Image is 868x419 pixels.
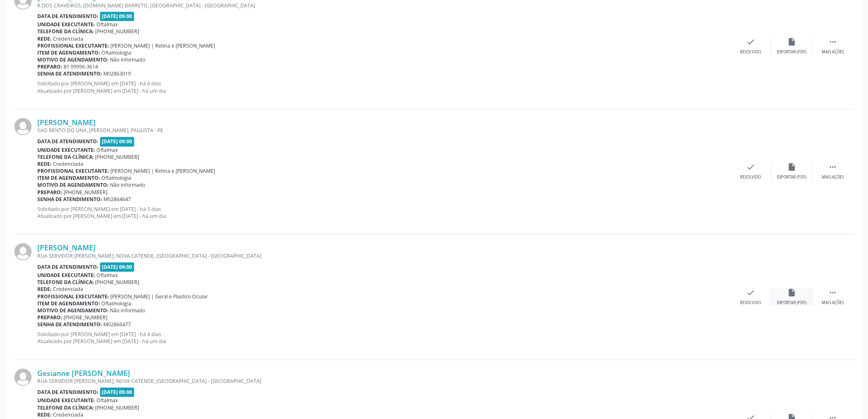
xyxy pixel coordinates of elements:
span: Oftalmax [97,397,118,404]
div: Resolvido [740,50,761,55]
span: Oftalmologia [102,300,132,307]
img: img [14,243,32,261]
b: Rede: [37,161,52,168]
b: Item de agendamento: [37,50,100,57]
span: M02864647 [104,196,131,203]
b: Rede: [37,36,52,43]
b: Rede: [37,412,52,419]
span: Oftalmologia [102,50,132,57]
b: Preparo: [37,64,62,71]
p: Solicitado por [PERSON_NAME] em [DATE] - há 6 dias Atualizado por [PERSON_NAME] em [DATE] - há um... [37,80,731,94]
b: Profissional executante: [37,43,109,50]
i: check [747,163,756,172]
span: 81 99996-3614 [64,64,98,71]
i:  [829,163,838,172]
i: insert_drive_file [788,163,797,172]
i:  [829,288,838,298]
b: Data de atendimento: [37,13,98,20]
span: Credenciada [53,36,84,43]
b: Item de agendamento: [37,175,100,182]
b: Motivo de agendamento: [37,307,109,314]
b: Motivo de agendamento: [37,57,109,64]
span: [PERSON_NAME] | Retina e [PERSON_NAME] [111,43,215,50]
i: check [747,38,756,47]
a: Gesianne [PERSON_NAME] [37,369,130,378]
span: [DATE] 09:00 [100,12,135,21]
div: SAO BENTO DO UNA, [PERSON_NAME], PAULISTA - PE [37,127,731,134]
a: [PERSON_NAME] [37,118,96,127]
i: insert_drive_file [788,288,797,298]
i:  [829,38,838,47]
b: Profissional executante: [37,293,109,300]
div: Mais ações [822,50,844,55]
b: Unidade executante: [37,272,95,279]
span: [PHONE_NUMBER] [96,279,139,286]
b: Unidade executante: [37,397,95,404]
b: Data de atendimento: [37,389,98,396]
span: [PHONE_NUMBER] [96,154,139,161]
span: [PERSON_NAME] | Geral e Plastico Ocular [111,293,208,300]
b: Data de atendimento: [37,264,98,271]
b: Preparo: [37,189,62,196]
span: [DATE] 09:00 [100,137,135,147]
img: img [14,118,32,135]
span: [DATE] 09:00 [100,263,135,272]
div: RUA SERVIDOR [PERSON_NAME], NOVA CATENDE, [GEOGRAPHIC_DATA] - [GEOGRAPHIC_DATA] [37,253,731,260]
span: Credenciada [53,412,84,419]
div: Exportar (PDF) [777,175,807,181]
span: [PHONE_NUMBER] [64,189,108,196]
span: Oftalmax [97,272,118,279]
b: Unidade executante: [37,147,95,154]
span: [PHONE_NUMBER] [96,405,139,412]
div: Resolvido [740,175,761,181]
b: Item de agendamento: [37,300,100,307]
b: Telefone da clínica: [37,28,94,35]
div: R.DOS CRAVEIROS, [DOMAIN_NAME] BARRETO, [GEOGRAPHIC_DATA] - [GEOGRAPHIC_DATA] [37,2,731,9]
b: Telefone da clínica: [37,279,94,286]
div: Mais ações [822,300,844,306]
b: Senha de atendimento: [37,196,102,203]
b: Senha de atendimento: [37,321,102,328]
div: Exportar (PDF) [777,50,807,55]
span: Oftalmologia [102,175,132,182]
span: Não informado [110,307,146,314]
b: Preparo: [37,314,62,321]
div: Exportar (PDF) [777,300,807,306]
b: Telefone da clínica: [37,154,94,161]
i: check [747,288,756,298]
b: Data de atendimento: [37,138,98,145]
span: Não informado [110,182,146,189]
span: Credenciada [53,286,84,293]
span: M02863019 [104,71,131,78]
b: Profissional executante: [37,168,109,175]
b: Motivo de agendamento: [37,182,109,189]
b: Telefone da clínica: [37,405,94,412]
span: [PERSON_NAME] | Retina e [PERSON_NAME] [111,168,215,175]
span: [PHONE_NUMBER] [96,28,139,35]
img: img [14,369,32,386]
span: Oftalmax [97,147,118,154]
p: Solicitado por [PERSON_NAME] em [DATE] - há 5 dias Atualizado por [PERSON_NAME] em [DATE] - há um... [37,206,731,220]
i: insert_drive_file [788,38,797,47]
span: [PHONE_NUMBER] [64,314,108,321]
span: M02866477 [104,321,131,328]
div: Mais ações [822,175,844,181]
a: [PERSON_NAME] [37,243,96,252]
div: RUA SERVIDOR [PERSON_NAME], NOVA CATENDE, [GEOGRAPHIC_DATA] - [GEOGRAPHIC_DATA] [37,378,731,385]
div: Resolvido [740,300,761,306]
b: Rede: [37,286,52,293]
p: Solicitado por [PERSON_NAME] em [DATE] - há 4 dias Atualizado por [PERSON_NAME] em [DATE] - há um... [37,331,731,345]
b: Unidade executante: [37,21,95,28]
b: Senha de atendimento: [37,71,102,78]
span: Não informado [110,57,146,64]
span: [DATE] 09:00 [100,388,135,397]
span: Oftalmax [97,21,118,28]
span: Credenciada [53,161,84,168]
